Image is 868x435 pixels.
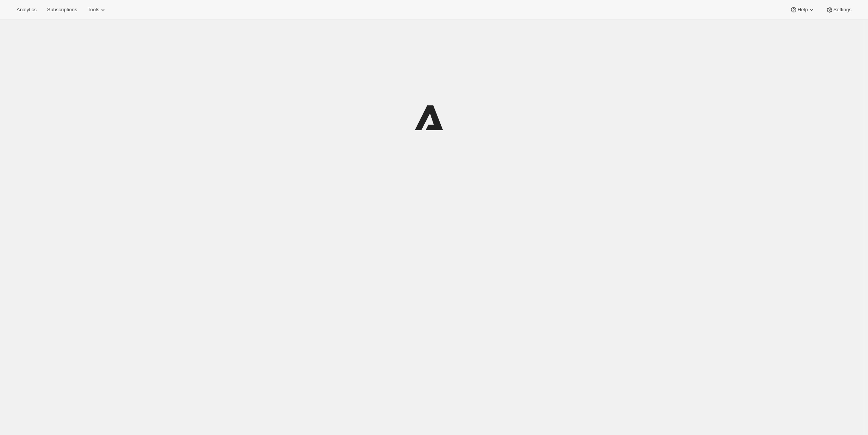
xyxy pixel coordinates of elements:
[42,5,82,15] button: Subscriptions
[821,5,856,15] button: Settings
[83,5,111,15] button: Tools
[88,7,99,13] span: Tools
[17,7,36,13] span: Analytics
[47,7,77,13] span: Subscriptions
[797,7,808,13] span: Help
[833,7,851,13] span: Settings
[12,5,41,15] button: Analytics
[785,5,820,15] button: Help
